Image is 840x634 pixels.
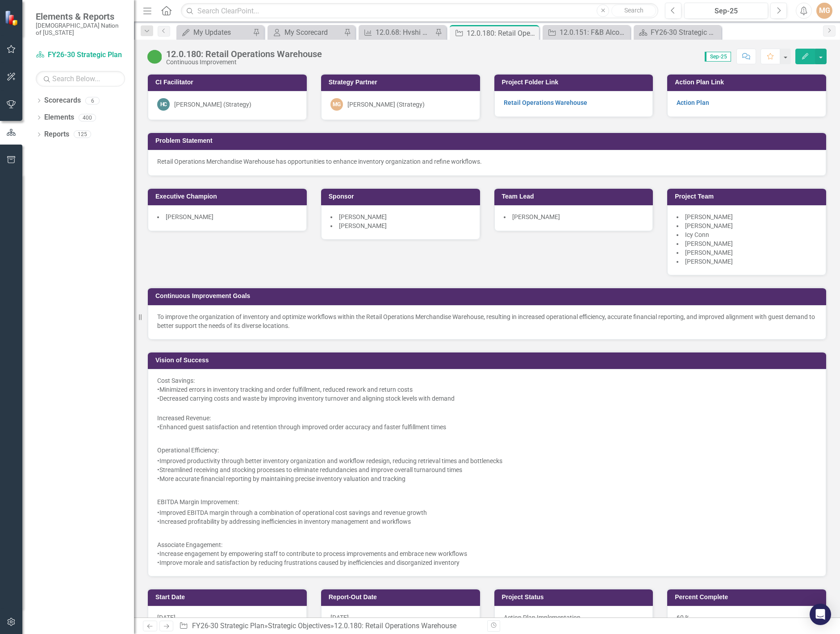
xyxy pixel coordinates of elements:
[155,293,822,299] h3: Continuous Improvement Goals
[329,193,476,200] h3: Sponsor
[334,622,456,630] div: 12.0.180: Retail Operations Warehouse
[157,444,817,456] p: Operational Efficiency:
[675,79,822,86] h3: Action Plan Link
[685,249,733,256] span: [PERSON_NAME]
[624,7,644,14] span: Search
[181,3,658,19] input: Search ClearPoint...
[157,98,170,111] div: HC
[157,614,176,621] span: [DATE]
[611,4,656,17] button: Search
[157,456,817,465] div: •Improved productivity through better inventory organization and workflow redesign, reducing retr...
[329,594,476,601] h3: Report-Out Date
[504,99,587,106] a: Retail Operations Warehouse
[685,258,733,265] span: [PERSON_NAME]
[44,95,81,106] a: Scorecards
[677,99,709,106] a: Action Plan
[467,28,537,39] div: 12.0.180: Retail Operations Warehouse
[376,27,433,38] div: 12.0.68: Hvshi Gift Shop Inventory KPIs
[347,100,425,109] div: [PERSON_NAME] (Strategy)
[339,222,387,229] span: [PERSON_NAME]
[810,604,831,625] div: Open Intercom Messenger
[157,549,817,558] div: •Increase engagement by empowering staff to contribute to process improvements and embrace new wo...
[512,213,560,220] span: [PERSON_NAME]
[330,98,343,111] div: MG
[85,97,100,104] div: 6
[147,50,162,64] img: CI Action Plan Approved/In Progress
[560,27,628,38] div: 12.0.151: F&B Alcohol Inventory Control Process (Choctaw Casino & Resort-[PERSON_NAME])
[157,385,817,394] div: •Minimized errors in inventory tracking and order fulfillment, reduced rework and return costs
[192,622,264,630] a: FY26-30 Strategic Plan
[157,157,817,166] p: Retail Operations Merchandise Warehouse has opportunities to enhance inventory organization and r...
[157,465,817,474] div: •Streamlined receiving and stocking processes to eliminate redundancies and improve overall turna...
[157,423,817,431] div: •Enhanced guest satisfaction and retention through improved order accuracy and faster fulfillment...
[74,131,91,138] div: 125
[36,71,125,87] input: Search Below...
[502,594,649,601] h3: Project Status
[705,52,731,62] span: Sep-25
[157,414,817,423] div: Increased Revenue:
[339,213,387,220] span: [PERSON_NAME]
[179,27,251,38] a: My Updates
[651,27,719,38] div: FY26-30 Strategic Plan
[166,59,322,66] div: Continuous Improvement
[157,312,817,330] p: To improve the organization of inventory and optimize workflows within the Retail Operations Merc...
[155,79,302,86] h3: CI Facilitator
[157,394,817,403] div: •Decreased carrying costs and waste by improving inventory turnover and aligning stock levels wit...
[636,27,719,38] a: FY26-30 Strategic Plan
[36,50,125,60] a: FY26-30 Strategic Plan
[166,49,322,59] div: 12.0.180: Retail Operations Warehouse
[685,240,733,247] span: [PERSON_NAME]
[44,129,69,140] a: Reports
[502,79,649,86] h3: Project Folder Link
[685,213,733,220] span: [PERSON_NAME]
[504,614,581,621] span: Action Plan Implementation
[361,27,433,38] a: 12.0.68: Hvshi Gift Shop Inventory KPIs
[79,114,96,121] div: 400
[684,3,768,19] button: Sep-25
[157,517,817,526] div: •Increased profitability by addressing inefficiencies in inventory management and workflows
[155,357,822,364] h3: Vision of Success
[329,79,476,86] h3: Strategy Partner
[36,11,125,22] span: Elements & Reports
[155,137,822,144] h3: Problem Statement
[4,10,20,26] img: ClearPoint Strategy
[193,27,251,38] div: My Updates
[330,614,349,621] span: [DATE]
[502,193,649,200] h3: Team Lead
[155,594,302,601] h3: Start Date
[675,193,822,200] h3: Project Team
[166,213,213,220] span: [PERSON_NAME]
[687,6,765,17] div: Sep-25
[179,621,480,631] div: » »
[284,27,342,38] div: My Scorecard
[675,594,822,601] h3: Percent Complete
[157,558,817,567] div: •Improve morale and satisfaction by reducing frustrations caused by inefficiencies and disorganiz...
[545,27,628,38] a: 12.0.151: F&B Alcohol Inventory Control Process (Choctaw Casino & Resort-[PERSON_NAME])
[174,100,251,109] div: [PERSON_NAME] (Strategy)
[157,474,817,483] div: •More accurate financial reporting by maintaining precise inventory valuation and tracking
[157,539,817,549] p: Associate Engagement:
[685,231,709,238] span: Icy Conn
[157,376,817,385] div: Cost Savings:
[268,622,330,630] a: Strategic Objectives
[816,3,832,19] button: MG
[36,22,125,37] small: [DEMOGRAPHIC_DATA] Nation of [US_STATE]
[667,606,826,632] div: 60 %
[685,222,733,229] span: [PERSON_NAME]
[44,112,74,123] a: Elements
[157,496,817,508] p: EBITDA Margin Improvement:
[270,27,342,38] a: My Scorecard
[157,508,817,517] div: •Improved EBITDA margin through a combination of operational cost savings and revenue growth
[155,193,302,200] h3: Executive Champion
